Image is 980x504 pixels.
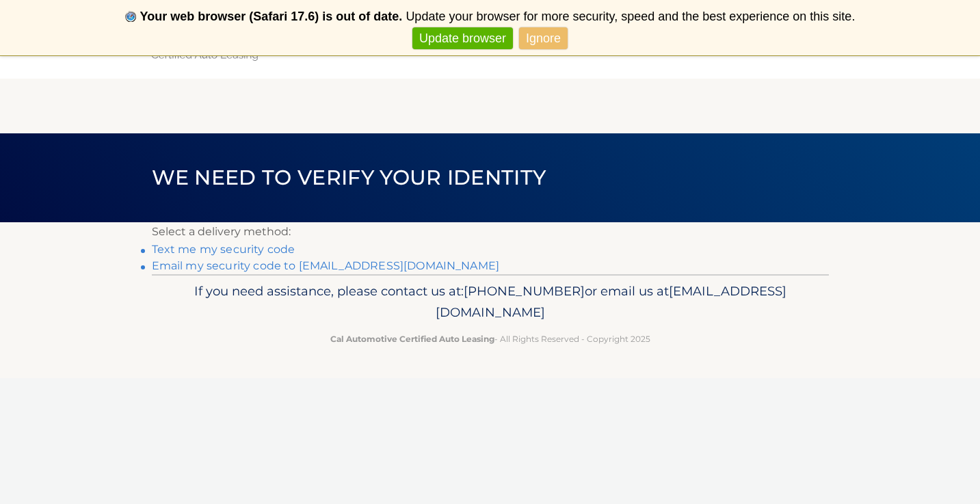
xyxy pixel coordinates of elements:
a: Email my security code to [EMAIL_ADDRESS][DOMAIN_NAME] [152,259,500,272]
b: Your web browser (Safari 17.6) is out of date. [140,10,403,23]
a: Ignore [519,27,568,50]
p: - All Rights Reserved - Copyright 2025 [161,332,820,346]
span: [PHONE_NUMBER] [464,283,585,299]
span: We need to verify your identity [152,165,546,190]
span: Update your browser for more security, speed and the best experience on this site. [406,10,855,23]
a: Text me my security code [152,243,295,256]
strong: Cal Automotive Certified Auto Leasing [330,334,494,344]
p: Select a delivery method: [152,222,829,241]
p: If you need assistance, please contact us at: or email us at [161,280,820,324]
a: Update browser [412,27,513,50]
